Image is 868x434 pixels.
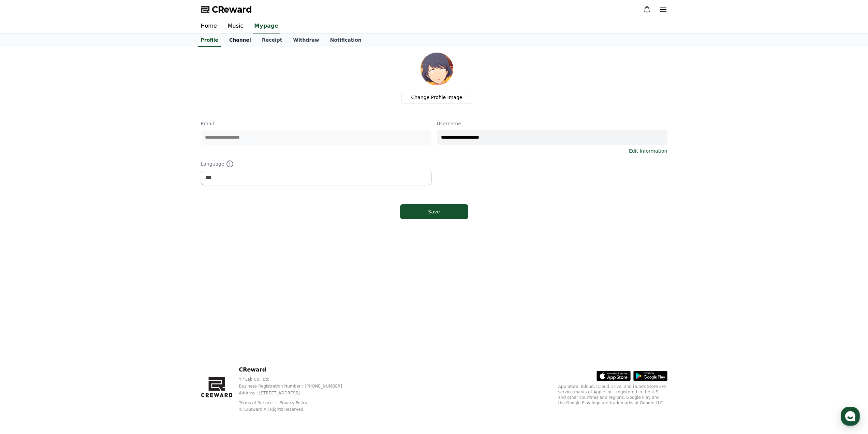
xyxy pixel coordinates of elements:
[2,216,45,234] a: Home
[101,227,118,232] span: Settings
[201,4,252,15] a: CReward
[558,384,667,406] p: App Store, iCloud, iCloud Drive, and iTunes Store are service marks of Apple Inc., registered in ...
[239,383,353,389] p: Business Registration Number : [PHONE_NUMBER]
[421,53,453,85] img: profile_image
[239,390,353,396] p: Address : [STREET_ADDRESS]
[325,34,367,47] a: Notification
[239,366,353,374] p: CReward
[288,34,324,47] a: Withdraw
[414,208,455,215] div: Save
[253,19,280,33] a: Mypage
[57,227,77,233] span: Messages
[239,407,353,412] p: © CReward All Rights Reserved.
[201,120,431,127] p: Email
[45,216,88,234] a: Messages
[239,377,353,382] p: YP Lab Co., Ltd.
[88,216,131,234] a: Settings
[222,19,249,33] a: Music
[239,401,278,405] a: Terms of Service
[629,148,667,154] a: Edit Information
[195,19,222,33] a: Home
[401,91,472,104] label: Change Profile Image
[437,120,667,127] p: Username
[400,204,468,219] button: Save
[212,4,252,15] span: CReward
[256,34,288,47] a: Receipt
[201,160,431,168] p: Language
[17,227,29,232] span: Home
[280,401,308,405] a: Privacy Policy
[198,34,221,47] a: Profile
[224,34,256,47] a: Channel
